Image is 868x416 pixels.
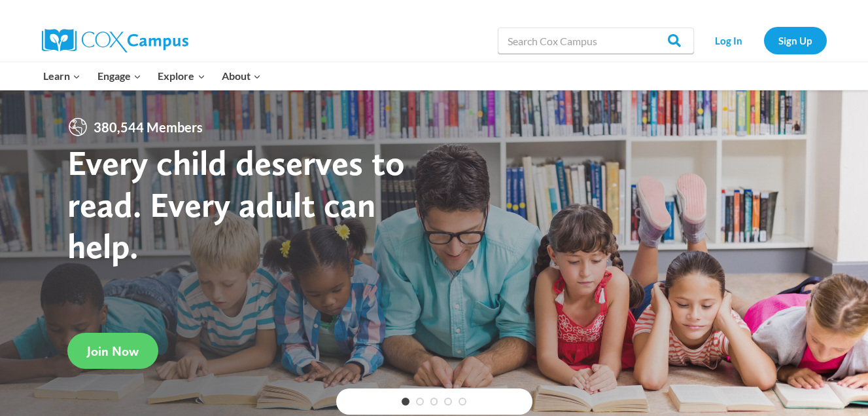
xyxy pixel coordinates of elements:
[416,398,424,406] a: 2
[97,67,141,85] span: Engage
[764,27,827,54] a: Sign Up
[42,29,188,52] img: Cox Campus
[67,142,405,267] strong: Every child deserves to read. Every adult can help.
[430,398,438,406] a: 3
[701,27,827,54] nav: Secondary Navigation
[402,398,409,406] a: 1
[444,398,452,406] a: 4
[701,27,757,54] a: Log In
[35,62,269,90] nav: Primary Navigation
[158,67,205,85] span: Explore
[222,67,261,85] span: About
[88,117,208,138] span: 380,544 Members
[43,67,80,85] span: Learn
[87,343,139,359] span: Join Now
[459,398,466,406] a: 5
[67,333,158,369] a: Join Now
[498,28,694,54] input: Search Cox Campus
